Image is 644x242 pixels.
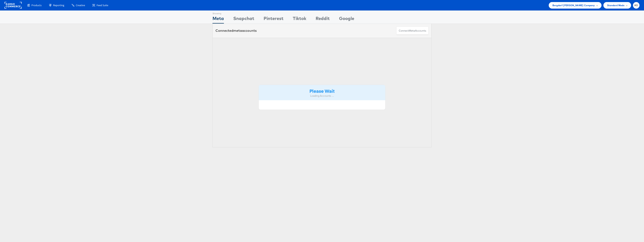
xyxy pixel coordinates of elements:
div: Loading Accounts .... [262,94,382,98]
div: Tiktok [293,15,306,24]
span: Products [31,4,42,7]
button: ConnectmetaAccounts [396,27,429,35]
span: Standard Mode [607,3,625,7]
div: Pinterest [264,15,283,24]
span: meta [409,29,415,33]
div: Meta [212,15,224,24]
span: Bergdorf [PERSON_NAME] Company [552,3,595,7]
div: Google [339,15,354,24]
span: Creative [76,4,85,7]
div: Reddit [316,15,330,24]
span: Reporting [53,4,64,7]
span: AG [634,4,638,7]
div: Showing [212,11,224,15]
strong: Please Wait [309,88,335,94]
div: Connected accounts [215,28,257,33]
div: Snapchat [233,15,254,24]
span: Feed Suite [97,4,108,7]
span: meta [233,28,242,33]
